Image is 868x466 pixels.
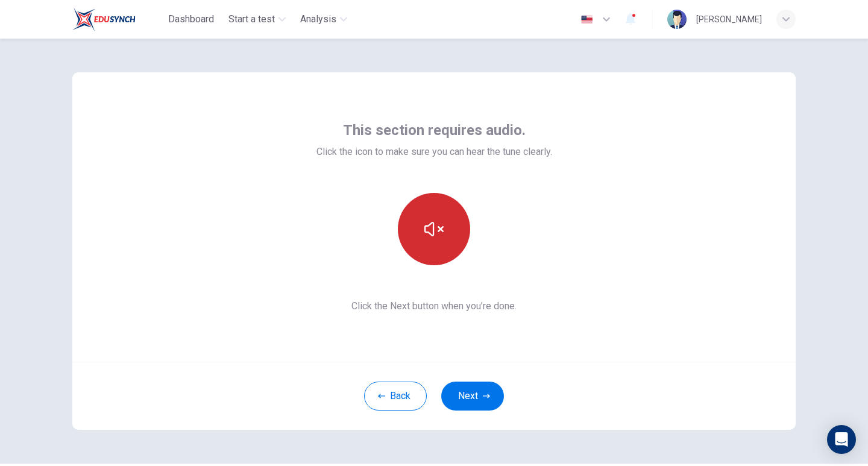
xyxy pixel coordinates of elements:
button: Dashboard [163,8,219,30]
span: Click the Next button when you’re done. [316,299,552,313]
button: Next [441,382,504,411]
span: Dashboard [168,12,214,27]
div: [PERSON_NAME] [696,12,762,27]
button: Back [364,382,427,411]
span: This section requires audio. [343,121,526,140]
button: Start a test [224,8,291,30]
span: Click the icon to make sure you can hear the tune clearly. [316,145,552,159]
span: Analysis [300,12,336,27]
img: EduSynch logo [72,7,136,31]
div: Open Intercom Messenger [827,425,856,454]
img: Profile picture [667,10,687,29]
button: Analysis [295,8,352,30]
a: EduSynch logo [72,7,163,31]
span: Start a test [228,12,275,27]
img: en [579,15,594,24]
